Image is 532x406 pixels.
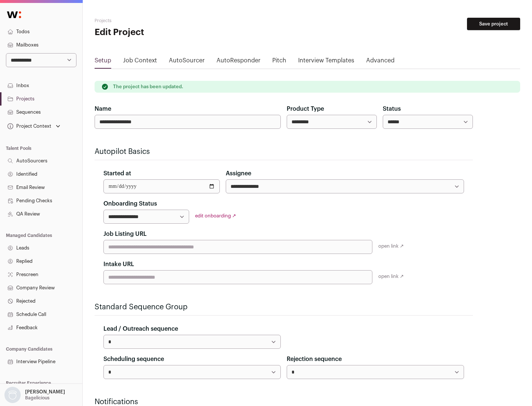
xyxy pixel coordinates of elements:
a: AutoSourcer [169,56,205,68]
label: Scheduling sequence [103,355,164,364]
label: Name [95,104,111,113]
a: Pitch [272,56,286,68]
label: Product Type [287,104,324,113]
label: Started at [103,169,131,178]
img: nopic.png [4,387,21,403]
button: Open dropdown [6,121,62,131]
h2: Projects [95,18,236,24]
a: AutoResponder [216,56,260,68]
label: Onboarding Status [103,199,157,208]
button: Save project [467,18,520,30]
a: Interview Templates [298,56,354,68]
button: Open dropdown [3,387,66,403]
p: Bagelicious [25,395,50,401]
div: Project Context [6,123,51,129]
label: Lead / Outreach sequence [103,324,178,333]
img: Wellfound [3,7,25,22]
a: Advanced [366,56,395,68]
label: Assignee [226,169,251,178]
a: Job Context [123,56,157,68]
label: Intake URL [103,260,134,269]
label: Job Listing URL [103,230,147,238]
label: Status [383,104,401,113]
label: Rejection sequence [287,355,342,364]
h2: Standard Sequence Group [95,302,473,312]
a: edit onboarding ↗ [195,213,236,218]
h1: Edit Project [95,27,236,38]
p: The project has been updated. [113,84,183,90]
h2: Autopilot Basics [95,147,473,157]
p: [PERSON_NAME] [25,389,65,395]
a: Setup [95,56,111,68]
